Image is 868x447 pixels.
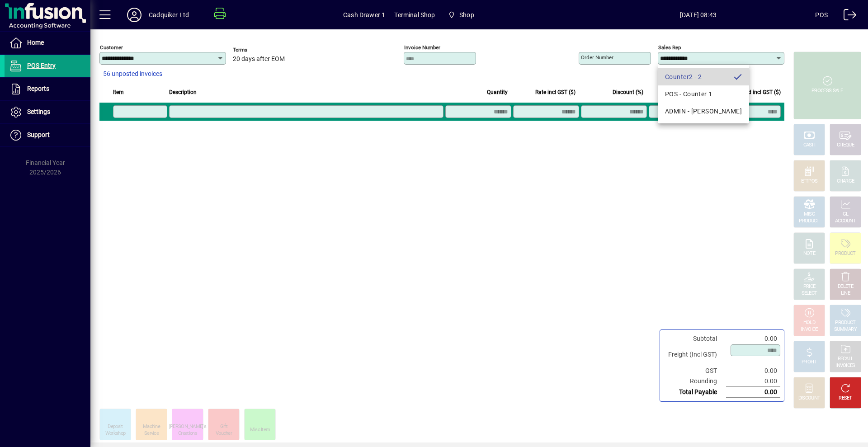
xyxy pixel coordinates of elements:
div: CHARGE [837,178,854,185]
div: DELETE [838,283,853,290]
td: Freight (Incl GST) [664,344,726,366]
span: Terminal Shop [394,8,435,22]
div: INVOICE [801,326,817,333]
td: 0.00 [726,376,780,387]
mat-label: Customer [100,44,123,51]
div: ACCOUNT [835,218,856,225]
mat-label: Order number [581,54,613,61]
mat-label: Invoice number [404,44,440,51]
div: EFTPOS [801,178,818,185]
div: Service [144,430,159,437]
div: RESET [839,395,852,402]
td: 0.00 [726,334,780,344]
div: NOTE [803,250,815,257]
span: GST ($) [693,87,711,97]
span: 20 days after EOM [233,56,285,63]
div: Voucher [216,430,232,437]
div: PRICE [803,283,816,290]
div: POS [815,8,828,22]
span: Shop [444,7,478,23]
span: Description [169,87,197,97]
div: Deposit [108,423,123,430]
span: Home [27,39,44,46]
span: Cash Drawer 1 [343,8,385,22]
a: Support [5,124,90,146]
button: Profile [120,7,149,23]
button: 56 unposted invoices [99,66,166,82]
span: Support [27,131,50,138]
td: GST [664,366,726,376]
div: LINE [841,290,850,297]
div: CASH [803,142,815,149]
div: Gift [220,423,227,430]
span: POS Entry [27,62,56,69]
div: PROFIT [802,359,817,366]
a: Logout [837,2,857,31]
div: INVOICES [835,362,855,369]
a: Reports [5,78,90,100]
div: MISC [804,211,815,218]
td: 0.00 [726,387,780,398]
div: Workshop [105,430,125,437]
div: PRODUCT [835,320,855,326]
div: SELECT [802,290,817,297]
div: PRODUCT [799,218,819,225]
mat-label: Sales rep [658,44,681,51]
a: Home [5,32,90,54]
span: Terms [233,47,287,53]
td: Rounding [664,376,726,387]
span: Settings [27,108,50,115]
span: Rate incl GST ($) [535,87,576,97]
div: Cadquiker Ltd [149,8,189,22]
span: [DATE] 08:43 [581,8,815,22]
span: Discount (%) [613,87,643,97]
div: HOLD [803,320,815,326]
td: 0.00 [726,366,780,376]
span: Extend incl GST ($) [735,87,781,97]
div: SUMMARY [834,326,857,333]
span: 56 unposted invoices [103,69,162,79]
div: RECALL [838,356,854,362]
div: PRODUCT [835,250,855,257]
div: CHEQUE [837,142,854,149]
span: Shop [459,8,474,22]
span: Reports [27,85,49,92]
div: DISCOUNT [798,395,820,402]
div: PROCESS SALE [811,88,843,94]
td: Total Payable [664,387,726,398]
div: [PERSON_NAME]'s [169,423,207,430]
span: Quantity [487,87,508,97]
div: Creations [178,430,197,437]
td: Subtotal [664,334,726,344]
div: GL [843,211,849,218]
div: Misc Item [250,427,270,433]
a: Settings [5,101,90,123]
span: Item [113,87,124,97]
div: Machine [143,423,160,430]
